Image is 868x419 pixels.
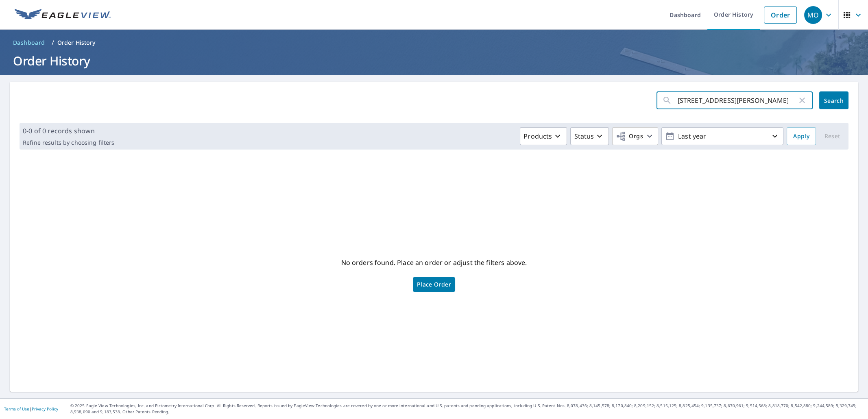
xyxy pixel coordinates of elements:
[616,131,643,141] span: Orgs
[612,127,658,145] button: Orgs
[4,406,29,412] a: Terms of Use
[570,127,609,145] button: Status
[417,282,451,287] span: Place Order
[520,127,567,145] button: Products
[661,127,783,145] button: Last year
[826,97,842,104] span: Search
[23,139,114,146] p: Refine results by choosing filters
[15,9,111,21] img: EV Logo
[787,127,816,145] button: Apply
[574,131,594,141] p: Status
[804,6,822,24] div: MO
[675,129,770,143] p: Last year
[523,131,552,141] p: Products
[10,36,48,49] a: Dashboard
[413,277,455,292] a: Place Order
[4,406,58,411] p: |
[764,7,797,24] a: Order
[678,89,797,112] input: Address, Report #, Claim ID, etc.
[10,36,858,49] nav: breadcrumb
[341,256,527,269] p: No orders found. Place an order or adjust the filters above.
[13,39,45,47] span: Dashboard
[793,131,809,141] span: Apply
[32,406,58,412] a: Privacy Policy
[23,126,114,136] p: 0-0 of 0 records shown
[819,91,848,109] button: Search
[57,39,96,47] p: Order History
[52,38,54,48] li: /
[70,403,864,415] p: © 2025 Eagle View Technologies, Inc. and Pictometry International Corp. All Rights Reserved. Repo...
[10,52,858,69] h1: Order History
